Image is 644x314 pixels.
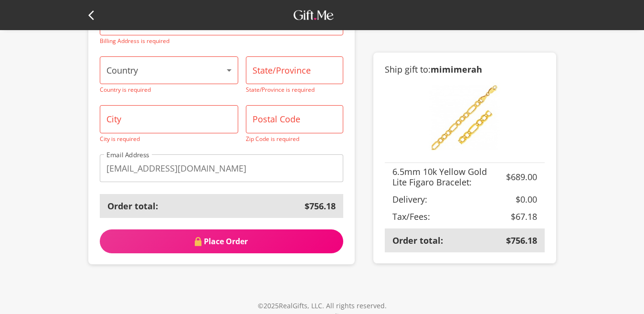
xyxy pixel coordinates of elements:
span: Place Order [100,236,344,247]
span: $0.00 [516,194,537,205]
p: State/Province is required [246,86,343,94]
p: Billing Address is required [100,37,344,45]
span: $689.00 [506,171,537,183]
span: Delivery: [392,194,427,205]
table: customized table [385,163,544,252]
p: Order total: [107,201,158,211]
img: GiftMe Logo [291,8,336,23]
button: securePlace Order [100,229,344,253]
p: City is required [100,135,239,143]
p: Country is required [100,86,239,94]
span: 6.5mm 10k Yellow Gold Lite Figaro Bracelet: [392,166,487,188]
span: Ship gift to: [385,64,482,75]
p: $756.18 [305,201,336,211]
span: $67.18 [511,211,537,222]
p: Zip Code is required [246,135,343,143]
b: mimimerah [431,64,482,75]
img: 6.5mm 10k Yellow Gold Lite Figaro Bracelet [429,82,500,153]
span: Order total: [392,235,443,246]
span: Tax/Fees: [392,211,430,222]
span: $756.18 [506,235,537,246]
img: secure [195,237,201,246]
